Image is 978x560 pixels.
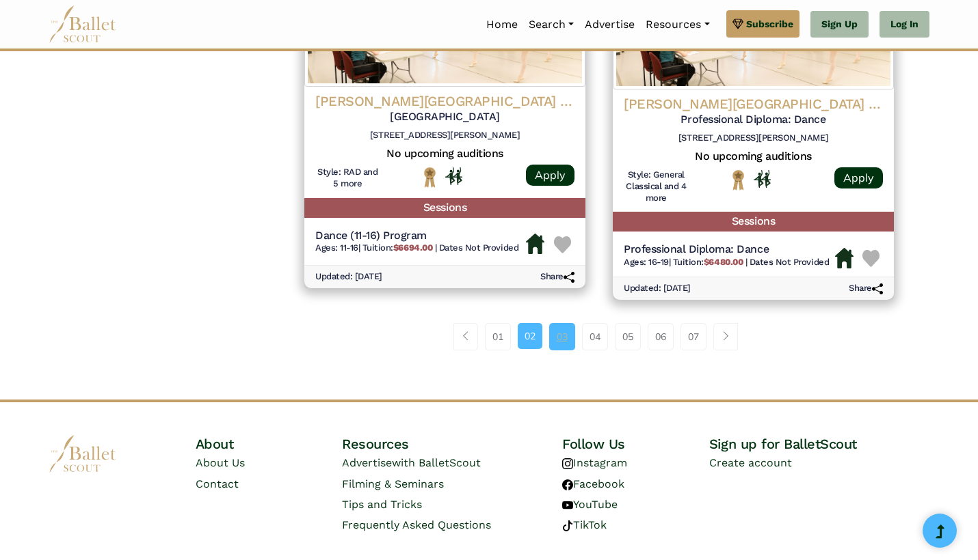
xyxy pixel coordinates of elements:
span: Subscribe [746,16,793,31]
img: Heart [862,250,880,267]
h6: | | [315,242,518,254]
a: Facebook [562,477,624,490]
h4: [PERSON_NAME][GEOGRAPHIC_DATA] ([GEOGRAPHIC_DATA]) [624,95,883,113]
h6: Share [540,271,574,283]
img: instagram logo [562,458,573,469]
a: 05 [615,323,641,350]
h5: No upcoming auditions [624,150,883,164]
span: Dates Not Provided [750,257,829,267]
img: Heart [554,236,571,253]
span: Tuition: [362,242,435,253]
img: In Person [445,167,462,185]
span: Ages: 11-16 [315,242,358,253]
a: TikTok [562,518,607,531]
a: 06 [648,323,674,350]
img: facebook logo [562,479,573,490]
img: logo [49,435,117,473]
a: Advertisewith BalletScout [342,456,481,469]
h4: Sign up for BalletScout [709,435,929,453]
h4: [PERSON_NAME][GEOGRAPHIC_DATA] ([GEOGRAPHIC_DATA]) [315,92,574,110]
span: Ages: 16-19 [624,257,669,267]
h6: Style: General Classical and 4 more [624,169,689,204]
h6: Updated: [DATE] [624,283,691,294]
h6: Share [849,283,883,294]
h6: | | [624,257,829,268]
img: gem.svg [732,16,743,31]
a: 01 [485,323,511,350]
img: In Person [754,170,771,188]
a: Create account [709,456,792,469]
h6: [STREET_ADDRESS][PERSON_NAME] [624,132,883,144]
h4: About [196,435,343,453]
a: Subscribe [726,10,799,38]
a: 04 [582,323,608,350]
h4: Follow Us [562,435,709,453]
a: Sign Up [810,11,869,38]
a: 07 [680,323,706,350]
h5: Sessions [304,198,585,218]
img: Housing Available [526,234,544,254]
a: Home [481,10,523,39]
a: Advertise [579,10,640,39]
h4: Resources [342,435,562,453]
span: with BalletScout [392,456,481,469]
a: Frequently Asked Questions [342,518,491,531]
span: Dates Not Provided [439,242,518,253]
h6: [STREET_ADDRESS][PERSON_NAME] [315,130,574,141]
nav: Page navigation example [453,323,745,350]
a: Tips and Tricks [342,498,422,511]
a: Contact [196,477,239,490]
a: 02 [518,323,542,349]
h6: Style: RAD and 5 more [315,167,380,190]
span: Tuition: [673,257,745,267]
h5: Dance (11-16) Program [315,229,518,243]
a: Apply [526,165,574,186]
a: Filming & Seminars [342,477,444,490]
a: 03 [549,323,575,350]
b: $6694.00 [393,242,432,253]
h5: No upcoming auditions [315,147,574,161]
a: About Us [196,456,245,469]
h5: [GEOGRAPHIC_DATA] [315,110,574,124]
h6: Updated: [DATE] [315,271,382,283]
h5: Professional Diploma: Dance [624,242,829,257]
img: Housing Available [835,248,854,268]
a: Log In [880,11,929,38]
img: youtube logo [562,500,573,511]
a: Search [523,10,579,39]
h5: Sessions [613,212,894,232]
b: $6480.00 [704,257,743,267]
a: Resources [640,10,715,39]
img: tiktok logo [562,520,573,531]
h5: Professional Diploma: Dance [624,113,883,127]
img: National [421,167,438,188]
img: National [730,169,747,191]
a: Apply [834,167,883,188]
a: Instagram [562,456,627,469]
a: YouTube [562,498,618,511]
